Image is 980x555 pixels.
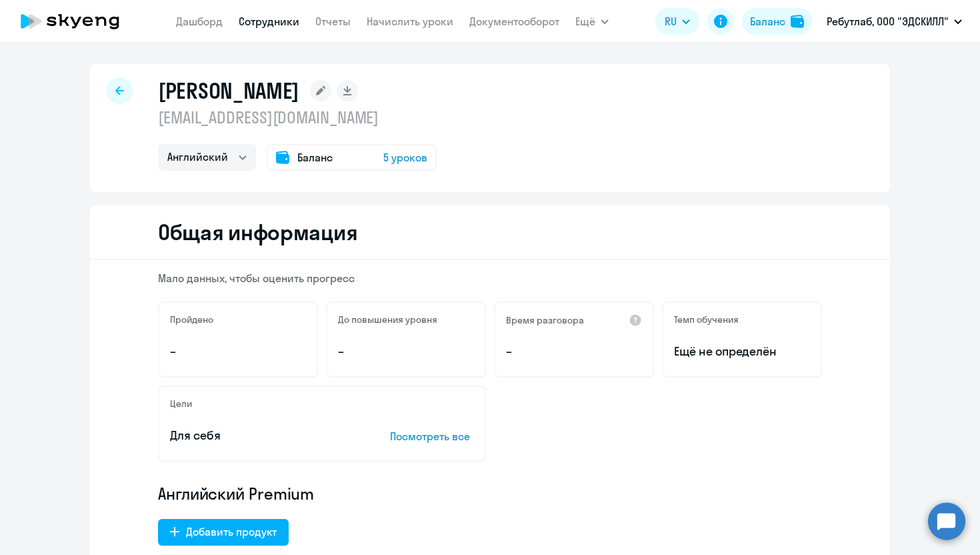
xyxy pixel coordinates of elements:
[820,5,969,37] button: Ребутлаб, ООО "ЭДСКИЛЛ"
[297,149,333,165] span: Баланс
[575,8,609,35] button: Ещё
[665,13,677,29] span: RU
[390,428,474,444] p: Посмотреть все
[158,219,357,245] h2: Общая информация
[750,13,785,29] div: Баланс
[338,343,474,360] p: –
[674,343,810,360] span: Ещё не определён
[158,519,289,546] button: Добавить продукт
[170,314,213,326] h5: Пройдено
[176,15,223,28] a: Дашборд
[383,149,427,165] span: 5 уроков
[827,13,949,29] p: Ребутлаб, ООО "ЭДСКИЛЛ"
[742,8,812,35] button: Балансbalance
[315,15,351,28] a: Отчеты
[170,343,306,360] p: –
[170,427,349,444] p: Для себя
[506,343,642,360] p: –
[158,107,437,128] p: [EMAIL_ADDRESS][DOMAIN_NAME]
[338,314,437,326] h5: До повышения уровня
[674,314,739,326] h5: Темп обучения
[158,271,822,286] p: Мало данных, чтобы оценить прогресс
[506,314,584,326] h5: Время разговора
[575,13,595,29] span: Ещё
[367,15,453,28] a: Начислить уроки
[655,8,699,35] button: RU
[158,77,299,104] h1: [PERSON_NAME]
[239,15,299,28] a: Сотрудники
[791,15,804,28] img: balance
[170,398,192,410] h5: Цели
[469,15,559,28] a: Документооборот
[158,483,314,504] span: Английский Premium
[186,524,277,540] div: Добавить продукт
